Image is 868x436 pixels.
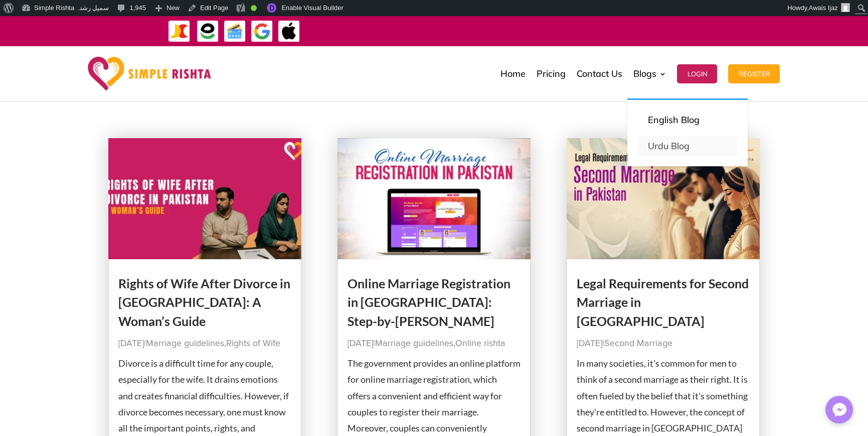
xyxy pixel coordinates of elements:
a: Contact Us [576,49,622,99]
p: English Blog [647,113,728,127]
p: | , [118,336,292,352]
img: ApplePay-icon [278,20,300,43]
img: Rights of Wife After Divorce in Pakistan: A Woman’s Guide [108,138,302,259]
span: [DATE] [577,339,602,348]
span: [DATE] [348,339,373,348]
a: Rights of Wife [226,339,280,348]
img: Credit Cards [224,20,246,43]
a: Marriage guidelines [146,339,224,348]
span: [DATE] [118,339,144,348]
a: Online Marriage Registration in [GEOGRAPHIC_DATA]: Step-by-[PERSON_NAME] [348,276,510,329]
a: Pricing [536,49,565,99]
img: JazzCash-icon [168,20,191,43]
a: Home [500,49,525,99]
button: Login [677,64,717,83]
a: Marriage guidelines [375,339,453,348]
img: Online Marriage Registration in Pakistan: Step-by-Step Guide [337,138,531,259]
img: Legal Requirements for Second Marriage in Pakistan [567,138,760,259]
button: Register [728,64,780,83]
a: Online rishta [455,339,505,348]
img: Messenger [829,400,849,420]
p: | [577,336,750,352]
span: Awais Ijaz [809,4,838,12]
a: Second Marriage [604,339,672,348]
a: English Blog [637,110,738,130]
a: Rights of Wife After Divorce in [GEOGRAPHIC_DATA]: A Woman’s Guide [118,276,290,329]
img: EasyPaisa-icon [197,20,219,43]
div: Good [251,5,257,11]
a: Register [728,49,780,99]
img: GooglePay-icon [251,20,273,43]
a: Urdu Blog [637,136,738,156]
a: Login [677,49,717,99]
a: Blogs [633,49,666,99]
p: | , [348,336,521,352]
a: Legal Requirements for Second Marriage in [GEOGRAPHIC_DATA] [577,276,749,329]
